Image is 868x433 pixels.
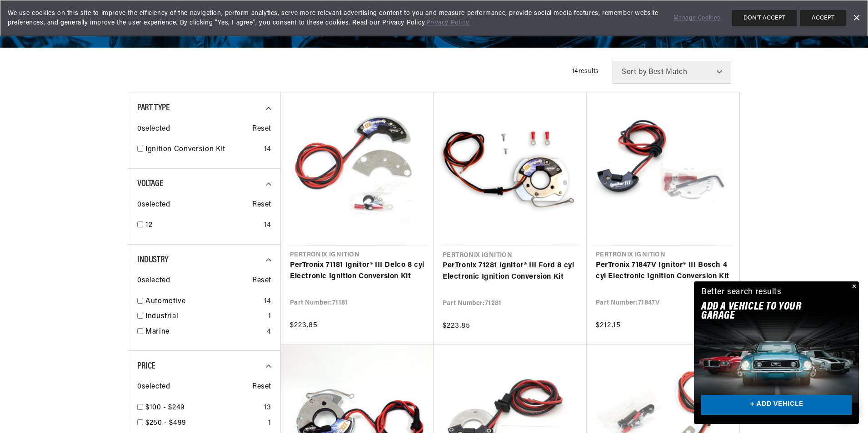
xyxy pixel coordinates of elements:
span: 0 selected [137,123,170,135]
a: Industrial [145,311,264,323]
div: 14 [264,296,271,308]
a: PerTronix 71281 Ignitor® III Ford 8 cyl Electronic Ignition Conversion Kit [443,260,578,283]
a: Manage Cookies [673,14,720,23]
span: Reset [252,199,271,211]
span: Part Type [137,103,170,113]
div: 14 [264,220,271,231]
div: Better search results [701,286,782,299]
span: $250 - $499 [145,419,186,427]
div: 14 [264,144,271,156]
span: Reset [252,381,271,393]
a: PerTronix 71181 Ignitor® III Delco 8 cyl Electronic Ignition Conversion Kit [290,260,424,283]
a: Dismiss Banner [849,11,863,25]
a: Marine [145,326,263,338]
div: 4 [267,326,271,338]
span: We use cookies on this site to improve the efficiency of the navigation, perform analytics, serve... [8,9,661,28]
div: 1 [268,311,271,323]
button: ACCEPT [800,10,846,26]
span: 14 results [572,68,599,75]
span: Industry [137,256,169,265]
span: 0 selected [137,199,170,211]
select: Sort by [613,61,731,84]
div: 1 [268,418,271,429]
button: DON'T ACCEPT [732,10,797,26]
span: $100 - $249 [145,404,185,411]
span: Sort by [622,69,647,76]
span: 0 selected [137,381,170,393]
h2: Add A VEHICLE to your garage [701,302,829,321]
a: Automotive [145,296,260,308]
span: Price [137,362,155,371]
span: Reset [252,275,271,287]
a: 12 [145,220,260,231]
a: + ADD VEHICLE [701,395,852,415]
button: Close [848,281,859,292]
a: Privacy Policy. [426,20,470,26]
a: Ignition Conversion Kit [145,144,260,156]
span: Reset [252,123,271,135]
span: Voltage [137,179,163,188]
span: 0 selected [137,275,170,287]
div: 13 [264,402,271,414]
a: PerTronix 71847V Ignitor® III Bosch 4 cyl Electronic Ignition Conversion Kit [596,260,730,283]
